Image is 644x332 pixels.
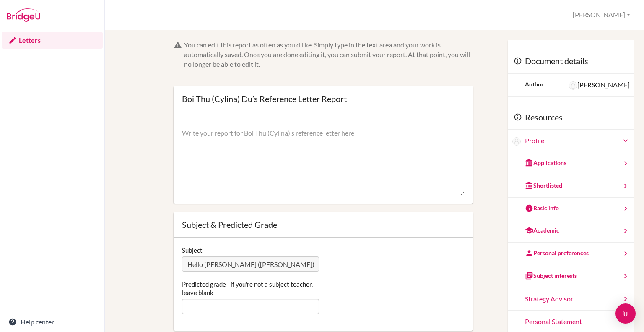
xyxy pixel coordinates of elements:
[525,249,589,257] div: Personal preferences
[182,280,319,297] label: Predicted grade - if you're not a subject teacher, leave blank
[182,220,465,229] div: Subject & Predicted Grade
[508,175,634,198] a: Shortlisted
[508,198,634,220] a: Basic info
[615,303,636,324] div: Open Intercom Messenger
[182,246,203,254] label: Subject
[184,40,473,69] div: You can edit this report as often as you'd like. Simply type in the text area and your work is au...
[508,49,634,74] div: Document details
[508,288,634,311] a: Strategy Advisor
[525,80,544,89] div: Author
[508,105,634,130] div: Resources
[525,181,562,190] div: Shortlisted
[569,7,634,23] button: [PERSON_NAME]
[525,272,577,280] div: Subject interests
[2,32,103,49] a: Letters
[182,94,347,103] div: Boi Thu (Cylina) Du’s Reference Letter Report
[569,80,630,90] div: [PERSON_NAME]
[508,265,634,288] a: Subject interests
[525,226,559,235] div: Academic
[525,159,566,167] div: Applications
[512,137,521,146] img: Boi Thu (Cylina) Du
[508,243,634,265] a: Personal preferences
[508,220,634,243] a: Academic
[569,81,577,90] img: Hannah Moon
[525,204,559,212] div: Basic info
[508,152,634,175] a: Applications
[2,314,103,330] a: Help center
[7,8,40,22] img: Bridge-U
[525,136,630,146] a: Profile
